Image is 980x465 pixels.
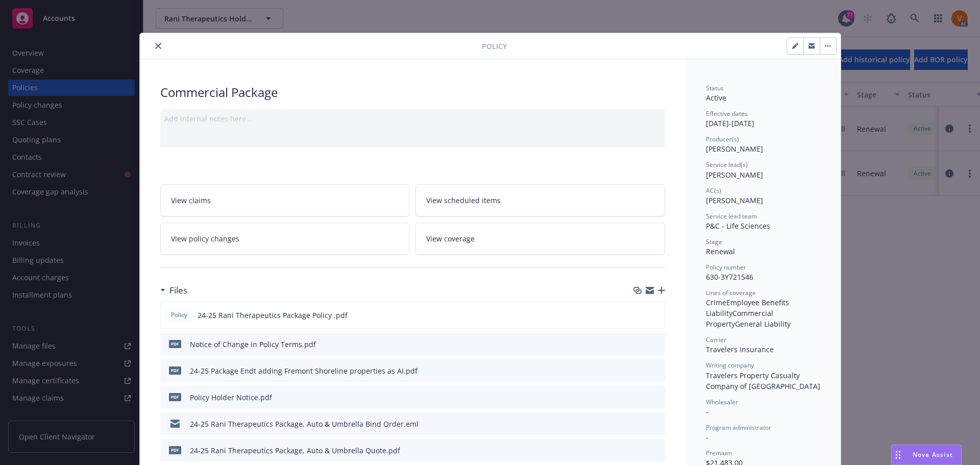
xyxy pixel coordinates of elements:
[913,450,953,459] span: Nova Assist
[706,237,722,246] span: Stage
[652,445,661,456] button: preview file
[160,223,410,255] a: View policy changes
[169,284,187,297] h3: Files
[652,419,661,429] button: preview file
[706,221,770,231] span: P&C - Life Sciences
[190,392,272,403] div: Policy Holder Notice.pdf
[706,195,763,205] span: [PERSON_NAME]
[706,288,756,297] span: Lines of coverage
[706,247,735,256] span: Renewal
[635,445,644,456] button: download file
[635,310,643,321] button: download file
[706,345,774,354] span: Travelers Insurance
[190,445,400,456] div: 24-25 Rani Therapeutics Package, Auto & Umbrella Quote.pdf
[190,365,418,376] div: 24-25 Package Endt adding Fremont Shoreline properties as AI.pdf
[706,308,775,329] span: Commercial Property
[160,184,410,216] a: View claims
[169,446,181,454] span: pdf
[426,195,501,206] span: View scheduled items
[706,298,791,318] span: Employee Benefits Liability
[706,335,726,344] span: Carrier
[706,298,726,307] span: Crime
[652,339,661,350] button: preview file
[635,339,644,350] button: download file
[706,109,748,118] span: Effective dates
[190,419,419,429] div: 24-25 Rani Therapeutics Package, Auto & Umbrella Bind Order.eml
[635,392,644,403] button: download file
[635,365,644,376] button: download file
[160,284,187,297] div: Files
[706,212,757,221] span: Service lead team
[152,40,164,52] button: close
[706,432,708,442] span: -
[706,109,820,129] div: [DATE] - [DATE]
[169,366,181,374] span: pdf
[415,184,665,216] a: View scheduled items
[706,272,753,282] span: 630-3Y721546
[706,371,820,391] span: Travelers Property Casualty Company of [GEOGRAPHIC_DATA]
[164,113,661,124] div: Add internal notes here...
[706,170,763,180] span: [PERSON_NAME]
[706,398,738,406] span: Wholesaler
[735,319,791,329] span: General Liability
[415,223,665,255] a: View coverage
[190,339,316,350] div: Notice of Change in Policy Terms.pdf
[891,445,962,465] button: Nova Assist
[635,419,644,429] button: download file
[426,233,475,244] span: View coverage
[706,263,746,272] span: Policy number
[706,84,724,92] span: Status
[706,423,771,432] span: Program administrator
[169,310,189,320] span: Policy
[651,310,660,321] button: preview file
[706,449,732,457] span: Premium
[652,392,661,403] button: preview file
[706,361,754,370] span: Writing company
[482,41,507,52] span: Policy
[706,135,739,143] span: Producer(s)
[706,144,763,154] span: [PERSON_NAME]
[198,310,348,321] span: 24-25 Rani Therapeutics Package Policy .pdf
[892,445,904,464] div: Drag to move
[652,365,661,376] button: preview file
[706,93,726,103] span: Active
[171,233,239,244] span: View policy changes
[171,195,211,206] span: View claims
[169,393,181,401] span: pdf
[706,186,721,195] span: AC(s)
[706,407,708,417] span: -
[706,160,748,169] span: Service lead(s)
[169,340,181,348] span: pdf
[160,84,665,101] div: Commercial Package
